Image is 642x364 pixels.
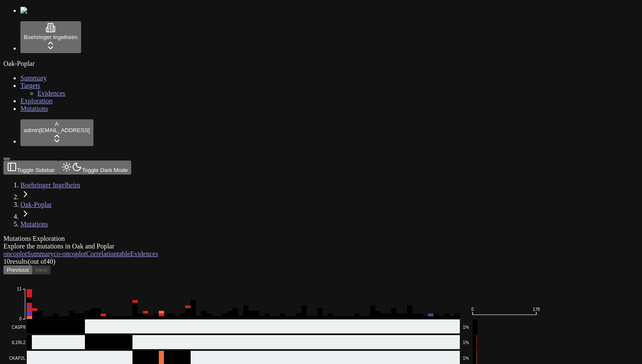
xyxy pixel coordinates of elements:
[32,265,51,274] button: Next
[19,316,22,321] text: 0
[8,319,460,334] a: CASP8
[20,181,80,189] a: Boehringer Ingelheim
[3,161,58,175] button: Toggle Sidebar
[20,7,53,14] img: Numenos
[53,250,86,257] span: co-oncoplot
[58,161,131,175] button: Toggle Dark Mode
[55,121,59,127] span: A
[463,325,469,330] text: 1%
[533,307,540,312] text: 178
[17,167,55,173] span: Toggle Sidebar
[471,307,474,312] text: 0
[20,105,48,112] a: Mutations
[130,250,158,257] span: Evidences
[463,356,469,361] text: 1%
[3,181,557,228] nav: breadcrumb
[17,287,22,291] text: 11
[86,250,117,257] span: Correlation
[20,82,40,89] a: Targets
[20,119,93,146] button: Aadmin[EMAIL_ADDRESS]
[20,220,48,228] a: Mutations
[117,250,158,257] a: tableEvidences
[82,167,128,173] span: Toggle Dark Mode
[463,340,469,345] text: 1%
[53,250,117,257] a: co-oncoplotCorrelation
[3,258,28,265] span: 10 result s
[20,97,53,104] a: Exploration
[3,250,53,257] a: oncoplotSummary
[39,127,90,133] span: [EMAIL_ADDRESS]
[3,158,10,160] button: Toggle Sidebar
[3,235,557,243] div: Mutations Exploration
[27,250,53,257] span: Summary
[117,250,130,257] span: table
[28,258,55,265] span: (out of 40 )
[3,60,639,68] div: Oak-Poplar
[20,201,52,208] a: Oak-Poplar
[3,265,32,274] button: Previous
[20,74,47,82] a: Summary
[3,250,27,257] span: oncoplot
[20,21,81,53] button: Boehringer Ingelheim
[8,335,460,350] a: IL1RL2
[37,90,65,97] a: Evidences
[3,243,557,250] div: Explore the mutations in Oak and Poplar
[24,127,39,133] span: admin
[24,34,78,40] span: Boehringer Ingelheim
